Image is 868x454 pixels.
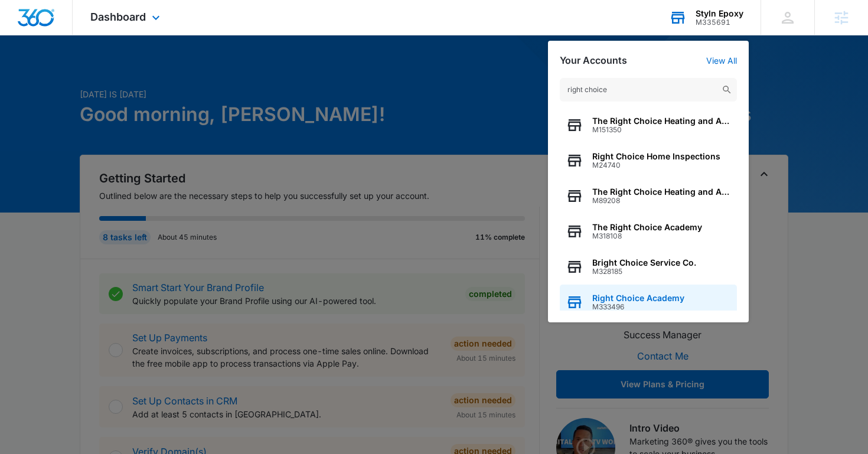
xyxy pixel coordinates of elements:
[696,9,743,18] div: account name
[592,293,684,303] span: Right Choice Academy
[560,78,737,102] input: Search Accounts
[592,126,731,134] span: M151350
[592,258,696,267] span: Bright Choice Service Co.
[592,303,684,311] span: M333496
[560,143,737,178] button: Right Choice Home InspectionsM24740
[592,223,702,232] span: The Right Choice Academy
[560,249,737,285] button: Bright Choice Service Co.M328185
[560,55,627,66] h2: Your Accounts
[696,18,743,27] div: account id
[90,11,146,23] span: Dashboard
[592,116,731,126] span: The Right Choice Heating and Air Inc.
[560,178,737,214] button: The Right Choice Heating and Air IncM89208
[706,55,737,66] a: View All
[592,267,696,276] span: M328185
[592,161,720,169] span: M24740
[592,187,731,197] span: The Right Choice Heating and Air Inc
[560,214,737,249] button: The Right Choice AcademyM318108
[560,107,737,143] button: The Right Choice Heating and Air Inc.M151350
[592,197,731,205] span: M89208
[592,152,720,161] span: Right Choice Home Inspections
[560,285,737,320] button: Right Choice AcademyM333496
[592,232,702,240] span: M318108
